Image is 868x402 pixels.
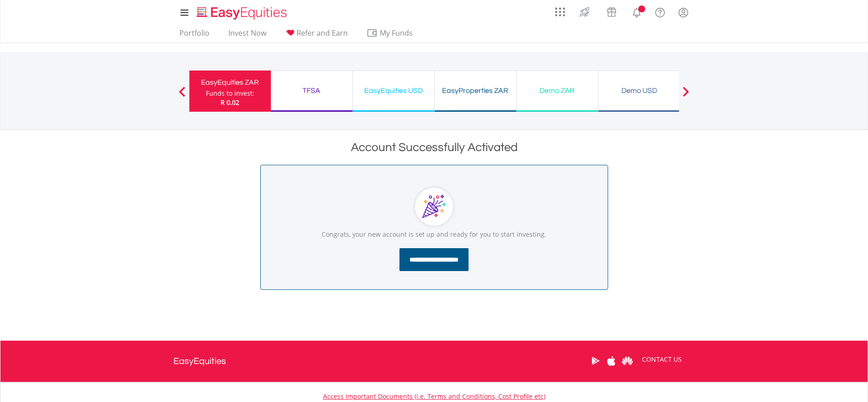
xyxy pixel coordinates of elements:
[555,7,565,17] img: grid-menu-icon.svg
[323,392,545,401] a: Access Important Documents (i.e. Terms and Conditions, Cost Profile etc)
[604,84,674,97] div: Demo USD
[620,347,636,375] a: Huawei
[173,139,695,156] div: Account Successfully Activated
[358,84,429,97] div: EasyEquities USD
[276,84,347,97] div: TFSA
[549,2,571,17] a: AppsGrid
[193,2,291,21] a: Home page
[411,184,457,230] img: Cards showing screenshots of EasyCrypto
[648,2,672,21] a: FAQ's and Support
[522,84,593,97] div: Demo ZAR
[173,341,226,382] a: EasyEquities
[677,91,695,100] button: Next
[221,98,239,107] span: R 0.02
[300,230,569,239] p: Congrats, your new account is set up and ready for you to start investing.
[598,2,625,19] a: Vouchers
[225,28,270,43] a: Invest Now
[636,347,688,372] a: CONTACT US
[206,89,254,98] div: Funds to invest:
[577,5,592,19] img: thrive-v2.svg
[195,5,291,21] img: EasyEquities_Logo.png
[173,91,191,100] button: Previous
[625,2,648,21] a: Notifications
[281,28,351,43] a: Refer and Earn
[672,2,695,22] a: My Profile
[604,5,619,19] img: vouchers-v2.svg
[367,27,426,39] span: My Funds
[440,84,511,97] div: EasyProperties ZAR
[588,347,604,375] a: Google Play
[195,76,265,89] div: EasyEquities ZAR
[176,28,213,43] a: Portfolio
[604,347,620,375] a: Apple
[297,28,348,38] span: Refer and Earn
